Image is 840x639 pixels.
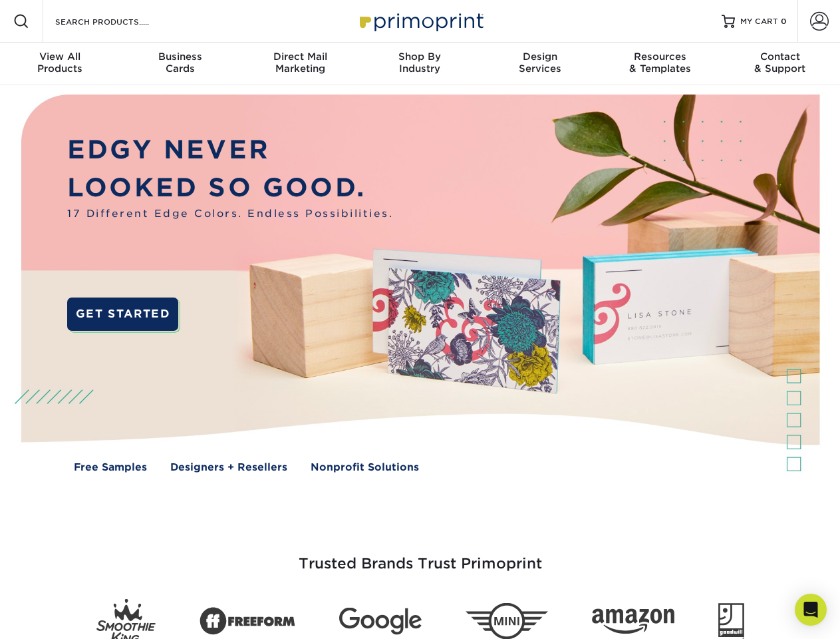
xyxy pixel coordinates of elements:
iframe: Google Customer Reviews [3,598,113,634]
h3: Trusted Brands Trust Primoprint [31,523,809,588]
p: LOOKED SO GOOD. [67,169,393,207]
a: BusinessCards [120,43,239,85]
span: Resources [600,51,720,63]
div: Cards [120,51,239,75]
a: Free Samples [74,460,147,475]
a: Designers + Resellers [170,460,287,475]
div: Services [480,51,600,75]
p: EDGY NEVER [67,131,393,169]
span: 0 [781,17,787,26]
div: & Templates [600,51,720,75]
span: Design [480,51,600,63]
img: Primoprint [354,7,487,35]
a: GET STARTED [67,298,178,331]
span: Business [120,51,239,63]
div: Industry [360,51,480,75]
span: Contact [720,51,840,63]
a: Contact& Support [720,43,840,85]
div: Marketing [240,51,360,75]
a: Nonprofit Solutions [311,460,419,475]
img: Google [339,608,422,635]
span: Direct Mail [240,51,360,63]
div: Open Intercom Messenger [795,594,827,626]
a: Resources& Templates [600,43,720,85]
a: Shop ByIndustry [360,43,480,85]
div: & Support [720,51,840,75]
a: DesignServices [480,43,600,85]
span: 17 Different Edge Colors. Endless Possibilities. [67,206,393,222]
img: Amazon [592,609,674,634]
a: Direct MailMarketing [240,43,360,85]
span: MY CART [740,16,778,27]
input: SEARCH PRODUCTS..... [54,13,184,29]
span: Shop By [360,51,480,63]
img: Goodwill [718,603,744,639]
